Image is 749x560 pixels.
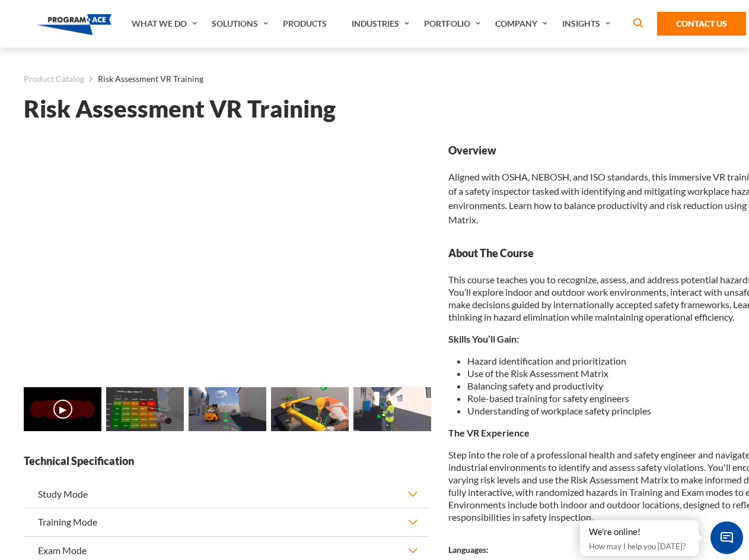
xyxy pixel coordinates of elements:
[189,387,266,431] img: Risk Assessment VR Training - Preview 2
[271,387,349,431] img: Risk Assessment VR Training - Preview 3
[657,12,746,36] a: Contact Us
[24,480,429,508] button: Study Mode
[710,521,743,554] span: Chat Widget
[53,400,72,419] button: ▶
[24,454,429,469] strong: Technical Specification
[589,526,690,538] div: We're online!
[37,14,112,35] img: Program-Ace
[24,387,101,431] img: Risk Assessment VR Training - Video 0
[84,71,203,87] li: Risk Assessment VR Training
[24,71,84,87] a: Product Catalog
[106,387,184,431] img: Risk Assessment VR Training - Preview 1
[589,539,690,553] p: How may I help you [DATE]?
[24,508,429,536] button: Training Mode
[353,387,431,431] img: Risk Assessment VR Training - Preview 4
[24,143,429,372] iframe: Risk Assessment VR Training - Video 0
[448,545,489,555] strong: Languages:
